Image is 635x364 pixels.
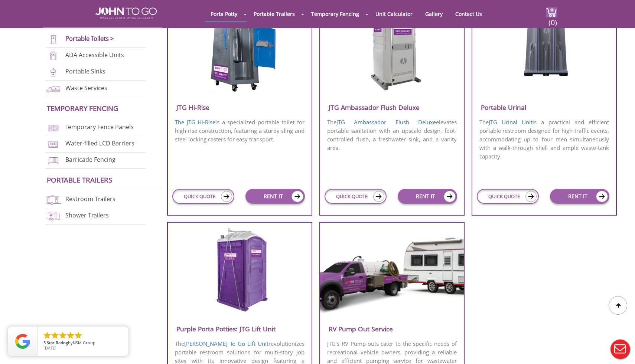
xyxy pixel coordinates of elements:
img: icon [292,191,303,202]
a: Waste Services [65,84,107,92]
img: icon [596,191,608,202]
a: QUICK QUOTE [477,189,538,204]
h3: RV Pump Out Service [320,323,464,335]
h3: Purple Porta Potties: JTG Lift Unit [168,323,312,335]
img: icon [221,191,232,202]
img: ADA-units-new.png [45,51,61,61]
a: Portable Sinks [65,68,105,76]
a: Portable trailers [47,175,112,184]
a: RENT IT [398,189,457,204]
li:  [58,331,67,340]
img: JTG-Hi-Rise-Unit.png [203,6,277,93]
a: Portable Toilets > [65,34,114,43]
a: Temporary Fencing [306,7,365,21]
a: [PERSON_NAME] To Go Lift Unit [184,340,268,347]
a: Porta Potties [47,15,97,24]
a: Temporary Fencing [47,104,118,113]
a: Portable Trailers [248,7,300,21]
li:  [74,331,83,340]
span: (0) [548,12,557,27]
a: RENT IT [550,189,610,204]
img: waste-services-new.png [45,84,61,94]
img: Review Rating [15,334,30,349]
a: Shower Trailers [65,211,109,219]
img: restroom-trailers-new.png [45,195,61,205]
p: The is a practical and efficient portable restroom designed for high-traffic events, accommodatin... [472,117,616,161]
a: Temporary Fence Panels [65,123,134,131]
img: rv-pump-out.png.webp [320,227,464,315]
img: Purple-Porta-Potties-JTG-Lift-Unit.png [204,227,275,314]
img: barricade-fencing-icon-new.png [45,155,61,165]
a: QUICK QUOTE [325,189,386,204]
a: Barricade Fencing [65,156,115,164]
li:  [66,331,75,340]
a: Gallery [420,7,448,21]
a: Water-filled LCD Barriers [65,139,134,147]
a: ADA Accessible Units [65,51,124,59]
a: Restroom Trailers [65,195,115,203]
p: is a specialized portable toilet for high-rise construction, featuring a sturdy sling and steel l... [168,117,312,144]
img: shower-trailers-new.png [45,211,61,221]
p: The elevates portable sanitation with an upscale design, foot-controlled flush, a freshwater sink... [320,117,464,153]
span: 5 [43,340,46,345]
a: The JTG Hi-Rise [175,118,215,126]
a: QUICK QUOTE [172,189,234,204]
span: NSM Group [73,340,95,345]
li:  [43,331,52,340]
img: icon [373,191,384,202]
img: cart a [546,7,557,17]
a: RENT IT [245,189,305,204]
li:  [51,331,59,340]
span: Star Rating [47,340,68,345]
img: JOHN to go [95,7,157,19]
h3: JTG Ambassador Flush Deluxe [320,101,464,114]
span: [DATE] [43,345,56,351]
a: Porta Potty [205,7,243,21]
img: icon [444,191,456,202]
h3: JTG Hi-Rise [168,101,312,114]
a: JTG Urinal Unit [489,118,533,126]
a: Unit Calculator [370,7,418,21]
span: by [43,341,123,346]
button: Live Chat [605,334,635,364]
img: chan-link-fencing-new.png [45,123,61,133]
img: portable-sinks-new.png [45,67,61,77]
h3: Portable Urinal [472,101,616,114]
img: icon [525,191,537,202]
img: JTG-Ambassador-Flush-Deluxe.png.webp [356,6,427,91]
img: JTG-Urinal-Unit.png.webp [514,6,575,80]
img: water-filled%20barriers-new.png [45,139,61,149]
a: JTG Ambassador Flush Deluxe [336,118,436,126]
img: portable-toilets-new.png [45,35,61,45]
a: Contact Us [450,7,488,21]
